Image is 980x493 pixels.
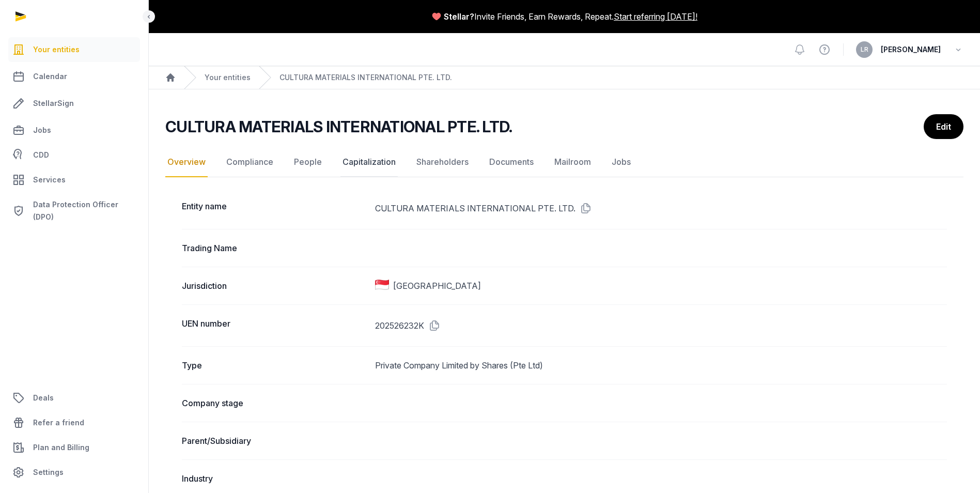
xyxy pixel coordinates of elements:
[33,466,64,479] span: Settings
[182,317,367,334] dt: UEN number
[33,43,80,56] span: Your entities
[375,317,947,334] dd: 202526232K
[552,147,593,177] a: Mailroom
[165,147,208,177] a: Overview
[881,43,941,56] span: [PERSON_NAME]
[8,460,140,485] a: Settings
[8,118,140,143] a: Jobs
[205,72,251,83] a: Your entities
[292,147,324,177] a: People
[33,392,54,404] span: Deals
[393,280,481,292] span: [GEOGRAPHIC_DATA]
[165,117,512,136] h2: CULTURA MATERIALS INTERNATIONAL PTE. LTD.
[182,472,367,485] dt: Industry
[182,242,367,254] dt: Trading Name
[8,37,140,62] a: Your entities
[33,174,66,186] span: Services
[182,397,367,409] dt: Company stage
[33,70,67,83] span: Calendar
[8,91,140,116] a: StellarSign
[8,167,140,192] a: Services
[487,147,536,177] a: Documents
[340,147,398,177] a: Capitalization
[924,114,963,139] a: Edit
[33,441,89,454] span: Plan and Billing
[610,147,633,177] a: Jobs
[182,280,367,292] dt: Jurisdiction
[375,359,947,372] dd: Private Company Limited by Shares (Pte Ltd)
[8,194,140,227] a: Data Protection Officer (DPO)
[182,435,367,447] dt: Parent/Subsidiary
[8,435,140,460] a: Plan and Billing
[182,359,367,372] dt: Type
[165,147,963,177] nav: Tabs
[33,149,49,161] span: CDD
[614,10,697,23] a: Start referring [DATE]!
[444,10,474,23] span: Stellar?
[414,147,471,177] a: Shareholders
[149,66,980,89] nav: Breadcrumb
[856,41,873,58] button: LR
[861,47,868,53] span: LR
[33,417,84,429] span: Refer a friend
[279,72,452,83] a: CULTURA MATERIALS INTERNATIONAL PTE. LTD.
[33,198,136,223] span: Data Protection Officer (DPO)
[182,200,367,217] dt: Entity name
[8,410,140,435] a: Refer a friend
[33,97,74,110] span: StellarSign
[8,64,140,89] a: Calendar
[8,386,140,410] a: Deals
[375,200,947,217] dd: CULTURA MATERIALS INTERNATIONAL PTE. LTD.
[33,124,51,136] span: Jobs
[8,145,140,165] a: CDD
[794,373,980,493] iframe: Chat Widget
[224,147,275,177] a: Compliance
